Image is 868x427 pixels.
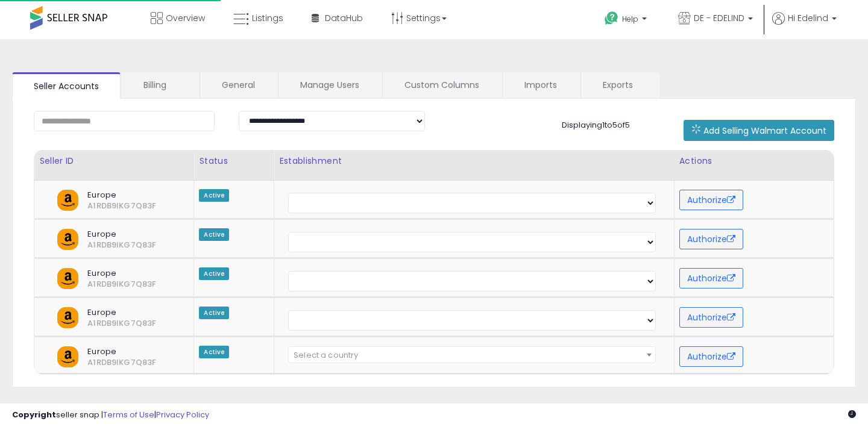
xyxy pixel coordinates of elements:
span: Active [199,267,229,280]
button: Add Selling Walmart Account [684,120,834,141]
span: Add Selling Walmart Account [703,125,826,137]
span: A1RDB9IKG7Q83F [78,240,96,251]
span: A1RDB9IKG7Q83F [78,279,96,290]
a: General [200,72,277,98]
a: Imports [503,72,579,98]
button: Authorize [679,346,743,367]
span: A1RDB9IKG7Q83F [78,357,96,368]
img: amazon.png [57,229,78,250]
a: Seller Accounts [12,72,121,99]
button: Authorize [679,268,743,288]
a: Manage Users [278,72,381,98]
a: Terms of Use [103,409,154,420]
a: Hi Edelind [772,12,837,39]
span: Displaying 1 to 5 of 5 [562,119,630,131]
span: Active [199,307,229,319]
span: Listings [252,12,283,24]
button: Authorize [679,307,743,328]
span: DE - EDELIND [694,12,744,24]
div: Seller ID [39,155,189,167]
img: amazon.png [57,268,78,289]
a: Exports [581,72,658,98]
span: Overview [166,12,205,24]
span: Active [199,228,229,241]
div: Establishment [279,155,669,167]
a: Billing [122,72,198,98]
a: Help [595,2,659,39]
a: Privacy Policy [156,409,209,420]
span: A1RDB9IKG7Q83F [78,201,96,211]
img: amazon.png [57,346,78,367]
span: Select a country [294,349,358,361]
span: Europe [78,190,166,201]
span: Active [199,346,229,358]
span: Europe [78,268,166,279]
span: Europe [78,307,166,318]
span: Help [622,14,638,24]
div: seller snap | | [12,410,209,421]
button: Authorize [679,229,743,249]
strong: Copyright [12,409,56,420]
span: A1RDB9IKG7Q83F [78,318,96,329]
div: Status [199,155,269,167]
span: Europe [78,346,166,357]
img: amazon.png [57,307,78,328]
span: Europe [78,229,166,240]
div: Actions [679,155,829,167]
img: amazon.png [57,190,78,211]
button: Authorize [679,190,743,210]
span: Active [199,189,229,202]
i: Get Help [604,11,619,26]
span: Hi Edelind [788,12,828,24]
span: DataHub [325,12,363,24]
a: Custom Columns [383,72,501,98]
